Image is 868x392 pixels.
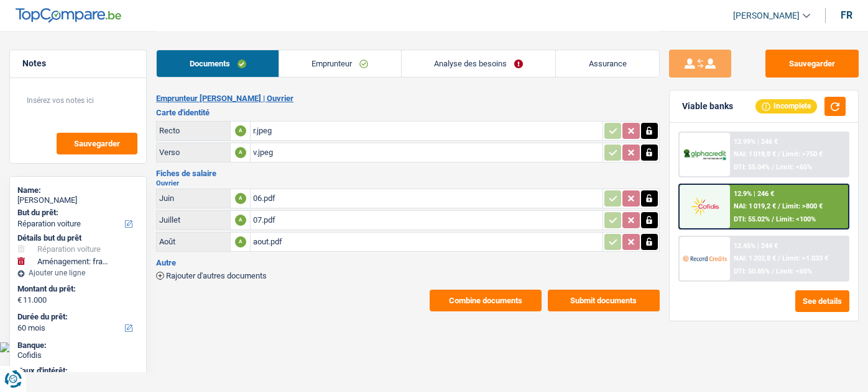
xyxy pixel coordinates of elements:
span: Limit: <65% [776,163,812,171]
h3: Autre [156,259,660,267]
span: DTI: 50.85% [734,267,770,275]
div: fr [841,9,852,21]
span: NAI: 1 202,8 € [734,254,776,262]
div: Juillet [159,215,228,225]
div: 12.99% | 246 € [734,138,778,146]
div: A [235,193,246,204]
div: Recto [159,126,228,135]
label: Durée du prêt: [17,312,136,322]
span: Limit: >800 € [782,202,823,210]
span: / [772,215,774,223]
span: [PERSON_NAME] [733,11,800,21]
div: aout.pdf [253,233,599,251]
span: Limit: >1.033 € [782,254,828,262]
div: Viable banks [682,101,733,112]
button: Sauvegarder [57,133,137,154]
h3: Carte d'identité [156,109,660,117]
a: [PERSON_NAME] [723,6,810,26]
span: / [778,202,780,210]
span: / [778,150,780,158]
span: Limit: <100% [776,215,816,223]
span: DTI: 55.02% [734,215,770,223]
button: Submit documents [548,290,660,311]
label: But du prêt: [17,208,136,218]
span: / [772,267,774,275]
h5: Notes [22,58,134,69]
div: Juin [159,194,228,203]
span: NAI: 1 019,2 € [734,202,776,210]
div: v.jpeg [253,143,599,162]
div: Ajouter une ligne [17,269,139,277]
div: Verso [159,148,228,157]
a: Documents [157,50,279,77]
div: Name: [17,185,139,195]
div: A [235,147,246,158]
div: [PERSON_NAME] [17,195,139,205]
h3: Fiches de salaire [156,169,660,177]
img: TopCompare Logo [16,8,121,23]
div: Incomplete [755,99,817,113]
button: Rajouter d'autres documents [156,272,267,280]
button: Combine documents [430,290,542,311]
span: DTI: 55.04% [734,163,770,171]
div: 12.9% | 246 € [734,190,774,198]
div: 07.pdf [253,211,599,229]
a: Assurance [556,50,659,77]
button: See details [795,290,849,312]
div: r.jpeg [253,122,599,140]
div: 06.pdf [253,189,599,208]
h2: Ouvrier [156,180,660,187]
div: 12.45% | 244 € [734,242,778,250]
div: A [235,125,246,136]
h2: Emprunteur [PERSON_NAME] | Ouvrier [156,94,660,104]
span: Sauvegarder [74,140,120,148]
div: A [235,236,246,247]
button: Sauvegarder [765,50,859,78]
div: A [235,215,246,226]
div: Cofidis [17,350,139,360]
span: Rajouter d'autres documents [166,272,267,280]
span: NAI: 1 018,8 € [734,150,776,158]
img: Record Credits [683,247,727,270]
img: AlphaCredit [683,148,727,161]
div: Août [159,237,228,246]
div: Taux d'intérêt: [17,366,139,376]
span: € [17,295,22,305]
img: Cofidis [683,195,727,218]
span: Limit: >750 € [782,150,823,158]
div: Détails but du prêt [17,233,139,243]
span: Limit: <65% [776,267,812,275]
span: / [778,254,780,262]
a: Analyse des besoins [402,50,556,77]
a: Emprunteur [279,50,401,77]
span: / [772,163,774,171]
label: Montant du prêt: [17,284,136,294]
div: Banque: [17,341,139,350]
